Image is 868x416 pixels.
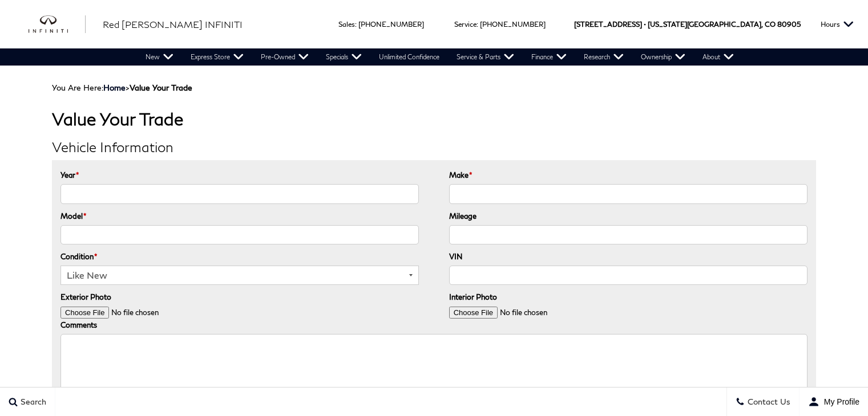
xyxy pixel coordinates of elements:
[103,83,192,92] span: >
[252,48,317,66] a: Pre-Owned
[182,48,252,66] a: Express Store
[632,48,694,66] a: Ownership
[477,20,478,28] span: :
[454,20,477,28] span: Service
[103,83,126,92] a: Home
[52,83,192,92] span: You Are Here:
[800,388,868,416] button: user-profile-menu
[449,291,497,303] label: Interior Photo
[103,18,243,31] a: Red [PERSON_NAME] INFINITI
[449,169,472,181] label: Make
[819,397,859,406] span: My Profile
[52,83,816,92] div: Breadcrumbs
[575,48,632,66] a: Research
[448,48,523,66] a: Service & Parts
[694,48,742,66] a: About
[449,250,462,263] label: VIN
[317,48,370,66] a: Specials
[130,83,192,92] strong: Value Your Trade
[29,15,86,34] img: INFINITI
[103,19,243,30] span: Red [PERSON_NAME] INFINITI
[137,48,182,66] a: New
[480,20,546,28] a: [PHONE_NUMBER]
[574,20,801,28] a: [STREET_ADDRESS] • [US_STATE][GEOGRAPHIC_DATA], CO 80905
[745,397,790,407] span: Contact Us
[523,48,575,66] a: Finance
[60,291,111,303] label: Exterior Photo
[355,20,357,28] span: :
[60,319,97,331] label: Comments
[60,169,79,181] label: Year
[60,210,86,222] label: Model
[137,48,742,66] nav: Main Navigation
[358,20,424,28] a: [PHONE_NUMBER]
[29,15,86,34] a: infiniti
[18,397,46,407] span: Search
[338,20,355,28] span: Sales
[52,109,816,128] h1: Value Your Trade
[370,48,448,66] a: Unlimited Confidence
[449,210,477,222] label: Mileage
[52,140,816,154] h2: Vehicle Information
[60,250,97,263] label: Condition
